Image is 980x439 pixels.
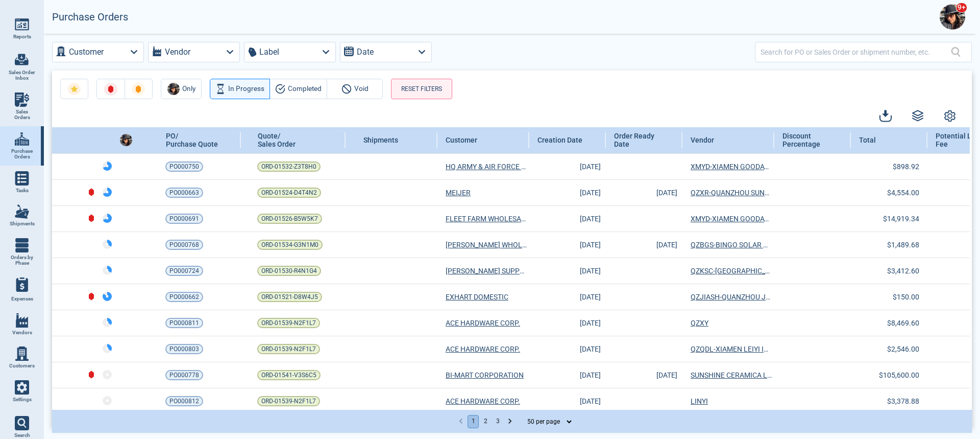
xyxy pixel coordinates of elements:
span: PO000778 [169,370,199,380]
a: ACE HARDWARE CORP. [446,344,527,354]
span: Orders by Phase [8,255,36,266]
a: QZKSC-[GEOGRAPHIC_DATA] KUISHENG CRAFT [691,266,772,276]
label: Label [259,45,279,59]
span: $105,600.00 [879,371,919,379]
button: Go to next page [504,415,516,428]
span: Discount Percentage [782,132,832,149]
span: $1,489.68 [887,241,919,249]
a: ORD-01541-V3S6C5 [257,370,321,380]
button: AvatarOnly [161,79,202,99]
a: FLEET FARM WHOLESALE [446,214,527,224]
a: PO000691 [165,214,203,224]
span: XMYD-XIAMEN GOODAY INDUSTRIAL CO., LTD [691,214,772,224]
span: Total [859,136,876,144]
a: PO000724 [165,266,203,276]
td: [DATE] [529,388,606,414]
a: PO000803 [165,344,203,354]
span: PO000750 [169,161,199,172]
img: Avatar [120,134,132,146]
a: QZXY [691,318,772,328]
a: ACE HARDWARE CORP. [446,318,527,328]
span: QZJIASH-QUANZHOU JIASHENG METAL & PLASTIC PRODUCTS CO. LTD. [691,292,772,302]
button: page 1 [468,415,479,428]
a: [PERSON_NAME] SUPPLY, INC. [446,266,527,276]
span: Reports [13,34,31,40]
a: SUNSHINE CERAMICA LLC [691,370,772,380]
span: ORD-01539-N2F1L7 [261,396,316,406]
span: Sales Orders [8,109,36,121]
span: $150.00 [893,293,919,301]
a: HQ ARMY & AIR FORCE EXCHANGE SERVICE [446,161,527,172]
span: Completed [288,83,322,95]
a: QZBGS-BINGO SOLAR CO., LTD [691,240,772,250]
span: Quote/ Sales Order [258,132,296,148]
span: Vendor [691,136,714,144]
button: Label [244,42,336,62]
label: Date [357,45,374,59]
td: [DATE] [529,205,606,232]
td: [DATE] [529,284,606,310]
span: Search [14,432,30,438]
span: Void [354,83,369,95]
span: ORD-01521-D8W4J5 [261,292,318,302]
span: $14,919.34 [883,215,919,223]
a: BI-MART CORPORATION [446,370,527,380]
button: Customer [52,42,144,62]
a: ORD-01530-R4N1G4 [257,266,321,276]
a: MEIJER [446,188,527,198]
td: [DATE] [606,179,682,205]
a: ORD-01539-N2F1L7 [257,318,320,328]
img: menu_icon [15,132,29,146]
a: PO000662 [165,292,203,302]
span: Creation Date [537,136,582,144]
span: LINYI [691,396,772,406]
td: [DATE] [606,362,682,388]
span: $8,469.60 [887,319,919,327]
input: Search for PO or Sales Order or shipment number, etc. [761,44,951,59]
span: ORD-01526-B5W5K7 [261,214,318,224]
span: ORD-01534-G3N1M0 [261,240,318,250]
a: ORD-01534-G3N1M0 [257,240,323,250]
span: $3,378.88 [887,397,919,405]
a: XMYD-XIAMEN GOODAY INDUSTRIAL CO., LTD [691,161,772,172]
span: PO000662 [169,292,199,302]
a: PO000750 [165,161,203,172]
span: ORD-01541-V3S6C5 [261,370,316,380]
span: Customer [446,136,477,144]
span: $2,546.00 [887,345,919,353]
img: menu_icon [15,346,29,361]
button: RESET FILTERS [391,79,452,99]
td: [DATE] [529,258,606,284]
a: ORD-01539-N2F1L7 [257,396,320,406]
img: menu_icon [15,171,29,186]
a: PO000811 [165,318,203,328]
span: Settings [13,397,32,403]
a: [PERSON_NAME] WHOLESALE [446,240,527,250]
img: menu_icon [15,93,29,107]
button: Go to page 3 [492,415,503,428]
span: PO000812 [169,396,199,406]
span: Expenses [11,296,33,302]
span: ORD-01532-Z3T8H0 [261,161,316,172]
span: ORD-01530-R4N1G4 [261,266,317,276]
a: PO000768 [165,240,203,250]
img: menu_icon [15,238,29,252]
button: Completed [269,79,327,99]
nav: pagination navigation [455,415,516,428]
span: PO000811 [169,318,199,328]
span: QZQDL-XIAMEN LEIYI IMP&EXP TRADING CO.,LTD. [691,344,772,354]
a: ACE HARDWARE CORP. [446,396,527,406]
img: Avatar [167,83,180,95]
span: Order Ready Date [614,132,664,149]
